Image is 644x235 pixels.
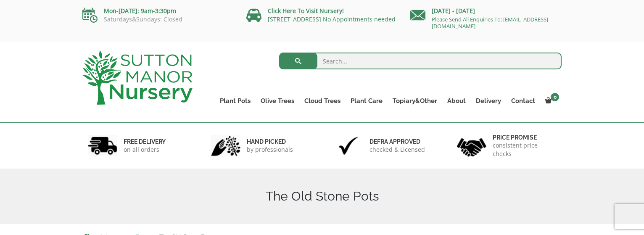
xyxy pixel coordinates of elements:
[268,7,344,15] a: Click Here To Visit Nursery!
[334,135,363,156] img: 3.jpg
[551,93,559,101] span: 0
[82,50,193,105] img: logo
[211,135,240,156] img: 2.jpg
[82,6,234,16] p: Mon-[DATE]: 9am-3:30pm
[268,15,396,23] a: [STREET_ADDRESS] No Appointments needed
[540,95,562,107] a: 0
[493,134,557,141] h6: Price promise
[124,145,166,154] p: on all orders
[410,6,562,16] p: [DATE] - [DATE]
[506,95,540,107] a: Contact
[370,138,425,145] h6: Defra approved
[279,53,562,69] input: Search...
[493,141,557,158] p: consistent price checks
[442,95,471,107] a: About
[432,16,548,30] a: Please Send All Enquiries To: [EMAIL_ADDRESS][DOMAIN_NAME]
[247,138,293,145] h6: hand picked
[471,95,506,107] a: Delivery
[299,95,346,107] a: Cloud Trees
[346,95,388,107] a: Plant Care
[88,135,117,156] img: 1.jpg
[457,133,486,158] img: 4.jpg
[388,95,442,107] a: Topiary&Other
[82,189,562,204] h1: The Old Stone Pots
[370,145,425,154] p: checked & Licensed
[256,95,299,107] a: Olive Trees
[247,145,293,154] p: by professionals
[215,95,256,107] a: Plant Pots
[124,138,166,145] h6: FREE DELIVERY
[82,16,234,23] p: Saturdays&Sundays: Closed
